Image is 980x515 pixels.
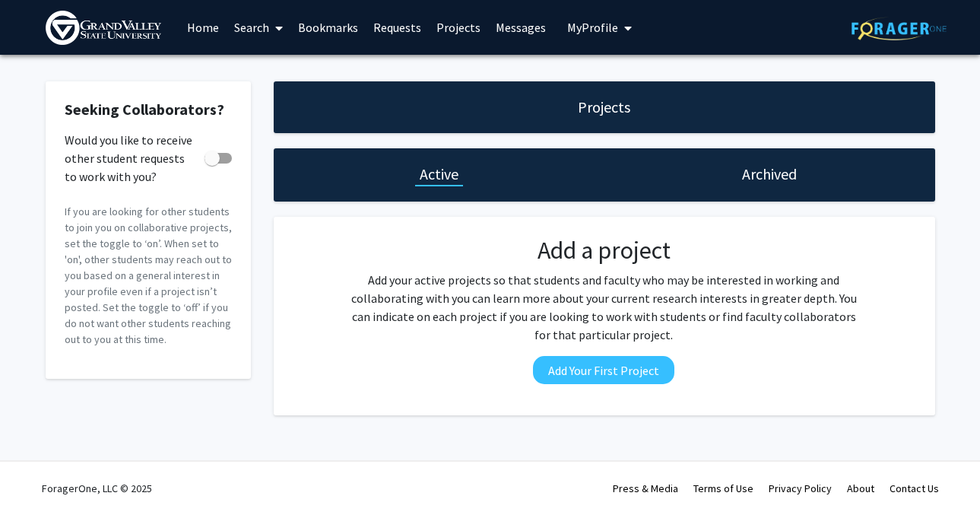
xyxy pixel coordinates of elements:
a: About [847,482,874,495]
a: Search [227,1,290,54]
a: Requests [366,1,429,54]
a: Contact Us [890,482,939,495]
img: ForagerOne Logo [852,17,947,40]
a: Projects [429,1,488,54]
a: Bookmarks [290,1,366,54]
a: Messages [488,1,553,54]
a: Privacy Policy [769,482,832,495]
button: Add Your First Project [533,356,674,384]
h2: Add a project [346,236,861,265]
h1: Active [420,164,458,185]
a: Press & Media [613,482,678,495]
p: If you are looking for other students to join you on collaborative projects, set the toggle to ‘o... [65,204,232,348]
div: ForagerOne, LLC © 2025 [42,462,152,515]
img: Grand Valley State University Logo [46,11,161,45]
h1: Projects [578,97,630,118]
span: My Profile [567,20,618,35]
a: Home [179,1,227,54]
span: Would you like to receive other student requests to work with you? [65,131,198,186]
p: Add your active projects so that students and faculty who may be interested in working and collab... [346,271,861,344]
a: Terms of Use [693,482,753,495]
h2: Seeking Collaborators? [65,100,232,119]
h1: Archived [742,164,797,185]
